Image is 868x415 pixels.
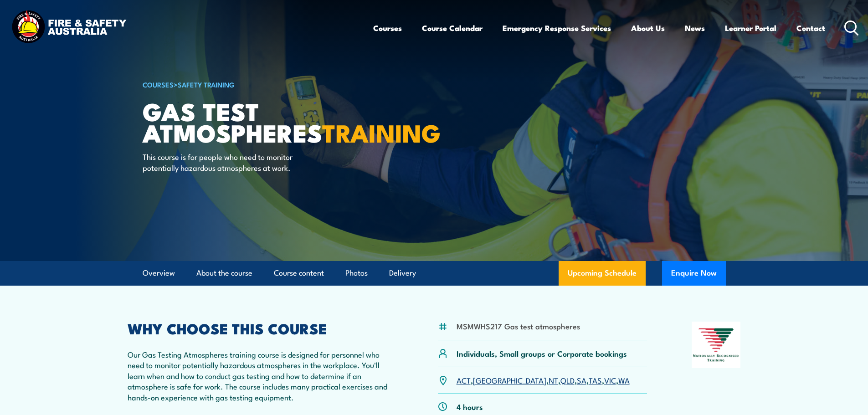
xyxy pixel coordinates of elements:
[373,16,402,40] a: Courses
[457,401,483,412] p: 4 hours
[457,321,580,331] li: MSMWHS217 Gas test atmospheres
[618,374,630,385] a: WA
[322,113,441,151] strong: TRAINING
[128,349,394,402] p: Our Gas Testing Atmospheres training course is designed for personnel who need to monitor potenti...
[589,374,602,385] a: TAS
[457,374,471,385] a: ACT
[143,261,175,285] a: Overview
[503,16,611,40] a: Emergency Response Services
[345,261,368,285] a: Photos
[143,100,368,143] h1: Gas Test Atmospheres
[631,16,665,40] a: About Us
[457,348,627,359] p: Individuals, Small groups or Corporate bookings
[196,261,252,285] a: About the course
[128,322,394,334] h2: WHY CHOOSE THIS COURSE
[457,375,630,385] p: , , , , , , ,
[549,374,558,385] a: NT
[143,79,174,89] a: COURSES
[577,374,586,385] a: SA
[143,151,309,173] p: This course is for people who need to monitor potentially hazardous atmospheres at work.
[604,374,616,385] a: VIC
[796,16,825,40] a: Contact
[389,261,416,285] a: Delivery
[473,374,546,385] a: [GEOGRAPHIC_DATA]
[662,261,726,286] button: Enquire Now
[143,79,368,90] h6: >
[422,16,483,40] a: Course Calendar
[685,16,705,40] a: News
[692,322,741,368] img: Nationally Recognised Training logo.
[274,261,324,285] a: Course content
[178,79,235,89] a: Safety Training
[725,16,776,40] a: Learner Portal
[560,374,575,385] a: QLD
[559,261,646,286] a: Upcoming Schedule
